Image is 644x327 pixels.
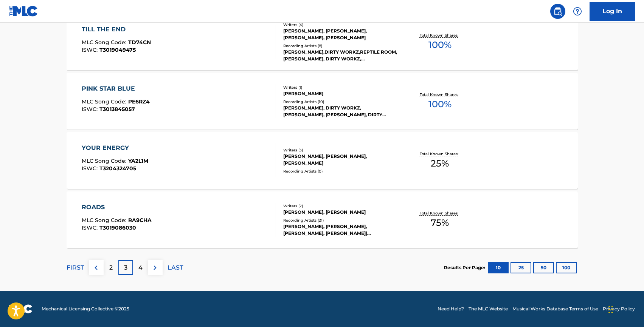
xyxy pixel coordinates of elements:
[92,263,101,272] img: left
[82,98,128,105] span: MLC Song Code :
[67,14,578,70] a: TILL THE ENDMLC Song Code:TD74CNISWC:T3019049475Writers (4)[PERSON_NAME], [PERSON_NAME], [PERSON_...
[82,165,99,172] span: ISWC :
[283,22,397,28] div: Writers ( 4 )
[511,262,531,273] button: 25
[128,217,152,224] span: RA9CHA
[570,4,585,19] div: Help
[67,263,84,272] p: FIRST
[553,7,562,16] img: search
[82,25,151,34] div: TILL THE END
[428,38,452,52] span: 100 %
[533,262,554,273] button: 50
[82,157,128,164] span: MLC Song Code :
[606,291,644,327] iframe: Chat Widget
[283,28,397,41] div: [PERSON_NAME], [PERSON_NAME], [PERSON_NAME], [PERSON_NAME]
[420,151,460,157] p: Total Known Shares:
[283,168,397,174] div: Recording Artists ( 0 )
[82,224,99,231] span: ISWC :
[283,90,397,97] div: [PERSON_NAME]
[603,305,635,312] a: Privacy Policy
[168,263,183,272] p: LAST
[283,49,397,62] div: [PERSON_NAME],DIRTY WORKZ,REPTILE ROOM, [PERSON_NAME], DIRTY WORKZ, [PERSON_NAME], [PERSON_NAME],...
[512,305,598,312] a: Musical Works Database Terms of Use
[82,106,99,113] span: ISWC :
[608,298,613,321] div: Trascina
[420,32,460,38] p: Total Known Shares:
[82,143,148,153] div: YOUR ENERGY
[82,217,128,224] span: MLC Song Code :
[82,84,150,93] div: PINK STAR BLUE
[67,132,578,189] a: YOUR ENERGYMLC Song Code:YA2L1MISWC:T3204324705Writers (3)[PERSON_NAME], [PERSON_NAME], [PERSON_N...
[82,203,152,212] div: ROADS
[42,305,129,312] span: Mechanical Licensing Collective © 2025
[99,46,136,53] span: T3019049475
[283,217,397,223] div: Recording Artists ( 21 )
[151,263,160,272] img: right
[82,46,99,53] span: ISWC :
[283,203,397,209] div: Writers ( 2 )
[283,223,397,237] div: [PERSON_NAME], [PERSON_NAME], [PERSON_NAME], [PERSON_NAME]|[PERSON_NAME], [PERSON_NAME], [PERSON_...
[283,147,397,153] div: Writers ( 3 )
[606,291,644,327] div: Widget chat
[573,7,582,16] img: help
[444,264,487,271] p: Results Per Page:
[283,105,397,118] div: [PERSON_NAME], DIRTY WORKZ, [PERSON_NAME], [PERSON_NAME], DIRTY WORKZ, [PERSON_NAME],DIRTY WORKZ,...
[99,165,136,172] span: T3204324705
[283,85,397,90] div: Writers ( 1 )
[550,4,565,19] a: Public Search
[82,39,128,46] span: MLC Song Code :
[67,73,578,130] a: PINK STAR BLUEMLC Song Code:PE6RZ4ISWC:T3013845057Writers (1)[PERSON_NAME]Recording Artists (10)[...
[431,157,449,170] span: 25 %
[283,209,397,216] div: [PERSON_NAME], [PERSON_NAME]
[9,304,33,313] img: logo
[488,262,509,273] button: 10
[128,98,150,105] span: PE6RZ4
[99,106,135,113] span: T3013845057
[109,263,113,272] p: 2
[124,263,127,272] p: 3
[469,305,508,312] a: The MLC Website
[128,157,148,164] span: YA2L1M
[67,191,578,248] a: ROADSMLC Song Code:RA9CHAISWC:T3019086030Writers (2)[PERSON_NAME], [PERSON_NAME]Recording Artists...
[283,43,397,49] div: Recording Artists ( 8 )
[283,99,397,105] div: Recording Artists ( 10 )
[99,224,136,231] span: T3019086030
[438,305,464,312] a: Need Help?
[431,216,449,230] span: 75 %
[590,2,635,21] a: Log In
[420,210,460,216] p: Total Known Shares:
[138,263,143,272] p: 4
[428,97,452,111] span: 100 %
[283,153,397,167] div: [PERSON_NAME], [PERSON_NAME], [PERSON_NAME]
[9,6,38,17] img: MLC Logo
[128,39,151,46] span: TD74CN
[420,92,460,97] p: Total Known Shares:
[556,262,577,273] button: 100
